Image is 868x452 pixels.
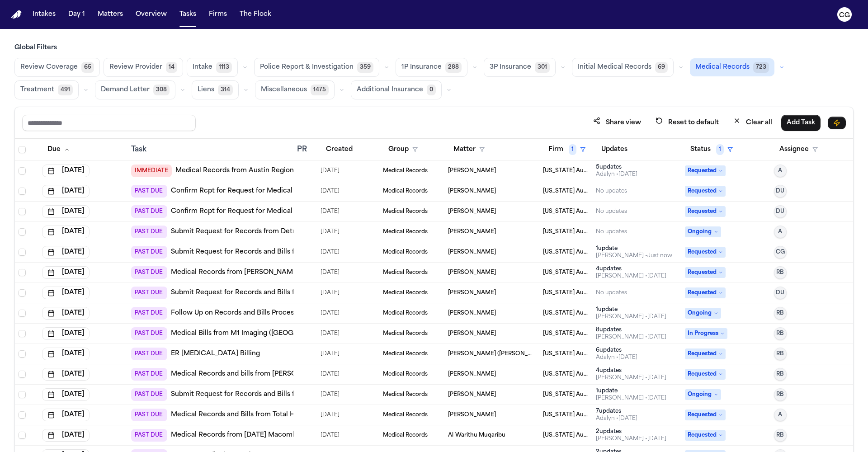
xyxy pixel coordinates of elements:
[588,114,646,131] button: Share view
[254,58,379,77] button: Police Report & Investigation359
[218,85,233,95] span: 314
[216,62,232,73] span: 1113
[396,58,467,77] button: 1P Insurance288
[484,58,556,77] button: 3P Insurance301
[427,85,436,95] span: 0
[351,80,442,99] button: Additional Insurance0
[193,63,212,72] span: Intake
[95,80,175,99] button: Demand Letter308
[132,6,170,23] button: Overview
[445,62,462,73] span: 288
[14,43,854,52] h3: Global Filters
[29,6,59,23] button: Intakes
[261,85,307,94] span: Miscellaneous
[14,58,100,77] button: Review Coverage65
[255,80,335,99] button: Miscellaneous1475
[198,85,214,94] span: Liens
[11,10,22,19] a: Home
[109,63,162,72] span: Review Provider
[20,85,54,94] span: Treatment
[192,80,239,99] button: Liens314
[205,6,231,23] button: Firms
[14,80,79,99] button: Treatment491
[753,62,769,73] span: 723
[357,85,423,94] span: Additional Insurance
[81,62,94,73] span: 65
[650,114,724,131] button: Reset to default
[535,62,550,73] span: 301
[187,58,238,77] button: Intake1113
[655,62,668,73] span: 69
[401,63,442,72] span: 1P Insurance
[578,63,651,72] span: Initial Medical Records
[357,62,373,73] span: 359
[490,63,531,72] span: 3P Insurance
[828,117,846,129] button: Immediate Task
[58,85,73,95] span: 491
[690,58,774,76] button: Medical Records723
[11,10,22,19] img: Finch Logo
[104,58,183,77] button: Review Provider14
[260,63,354,72] span: Police Report & Investigation
[695,63,750,72] span: Medical Records
[166,62,177,73] span: 14
[728,114,778,131] button: Clear all
[781,115,821,131] button: Add Task
[65,6,89,23] button: Day 1
[311,85,329,95] span: 1475
[572,58,674,77] button: Initial Medical Records69
[176,6,200,23] button: Tasks
[20,63,78,72] span: Review Coverage
[101,85,150,94] span: Demand Letter
[94,6,127,23] button: Matters
[153,85,170,95] span: 308
[236,6,275,23] button: The Flock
